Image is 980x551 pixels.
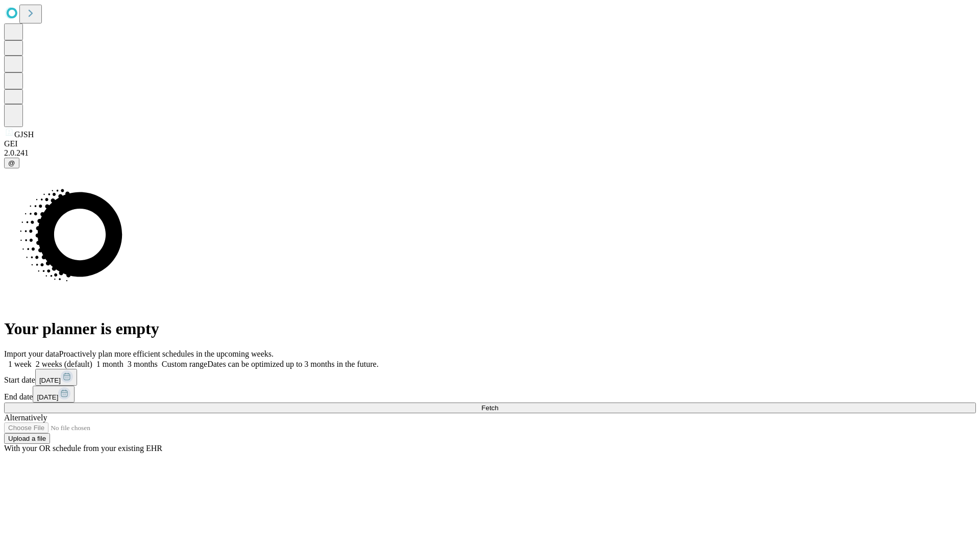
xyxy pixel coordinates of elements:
button: [DATE] [35,369,77,386]
div: 2.0.241 [4,148,976,158]
span: GJSH [14,130,34,139]
span: Import your data [4,349,59,358]
button: Fetch [4,403,976,413]
span: 1 week [8,360,32,368]
span: Dates can be optimized up to 3 months in the future. [207,360,378,368]
div: GEI [4,139,976,148]
span: Custom range [162,360,207,368]
h1: Your planner is empty [4,319,976,338]
button: @ [4,158,19,168]
span: [DATE] [39,377,61,384]
button: Upload a file [4,433,50,444]
span: 3 months [128,360,158,368]
div: Start date [4,369,976,386]
span: Alternatively [4,413,47,422]
span: @ [8,159,15,167]
span: With your OR schedule from your existing EHR [4,444,162,453]
button: [DATE] [33,386,75,403]
span: 2 weeks (default) [36,360,92,368]
span: Proactively plan more efficient schedules in the upcoming weeks. [59,349,274,358]
div: End date [4,386,976,403]
span: Fetch [481,404,498,412]
span: 1 month [96,360,124,368]
span: [DATE] [37,393,58,401]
